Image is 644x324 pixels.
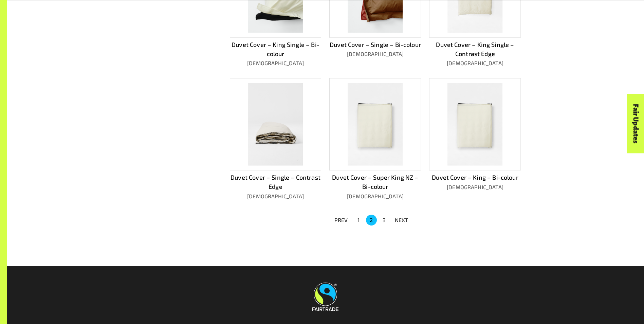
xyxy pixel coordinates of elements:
[330,214,352,226] button: PREV
[329,40,421,49] p: Duvet Cover – Single – Bi-colour
[312,283,338,311] img: Fairtrade Australia New Zealand logo
[353,215,364,226] button: Go to page 1
[330,214,412,226] nav: pagination navigation
[395,216,408,224] p: NEXT
[230,59,321,67] p: [DEMOGRAPHIC_DATA]
[429,78,521,200] a: Duvet Cover – King – Bi-colour[DEMOGRAPHIC_DATA]
[429,173,521,182] p: Duvet Cover – King – Bi-colour
[230,78,321,200] a: Duvet Cover – Single – Contrast Edge[DEMOGRAPHIC_DATA]
[429,183,521,191] p: [DEMOGRAPHIC_DATA]
[230,173,321,191] p: Duvet Cover – Single – Contrast Edge
[329,173,421,191] p: Duvet Cover – Super King NZ – Bi-colour
[379,215,390,226] button: Go to page 3
[329,50,421,58] p: [DEMOGRAPHIC_DATA]
[334,216,348,224] p: PREV
[329,192,421,200] p: [DEMOGRAPHIC_DATA]
[329,78,421,200] a: Duvet Cover – Super King NZ – Bi-colour[DEMOGRAPHIC_DATA]
[429,40,521,58] p: Duvet Cover – King Single – Contrast Edge
[429,59,521,67] p: [DEMOGRAPHIC_DATA]
[391,214,412,226] button: NEXT
[230,40,321,58] p: Duvet Cover – King Single – Bi-colour
[230,192,321,200] p: [DEMOGRAPHIC_DATA]
[366,215,377,226] button: page 2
